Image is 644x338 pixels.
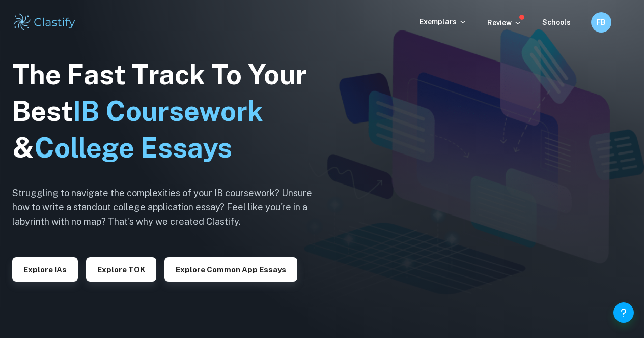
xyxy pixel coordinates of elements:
span: College Essays [34,132,232,164]
img: Clastify logo [12,12,77,33]
h1: The Fast Track To Your Best & [12,56,328,166]
button: Explore Common App essays [164,257,297,282]
button: Explore TOK [86,257,156,282]
h6: Struggling to navigate the complexities of your IB coursework? Unsure how to write a standout col... [12,186,328,229]
button: FB [591,12,611,33]
p: Review [487,17,522,28]
h6: FB [596,17,607,28]
p: Exemplars [419,16,467,27]
a: Schools [542,18,571,26]
span: IB Coursework [73,95,263,127]
button: Explore IAs [12,257,78,282]
a: Explore IAs [12,264,78,274]
a: Explore Common App essays [164,264,297,274]
button: Help and Feedback [613,302,634,323]
a: Explore TOK [86,264,156,274]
